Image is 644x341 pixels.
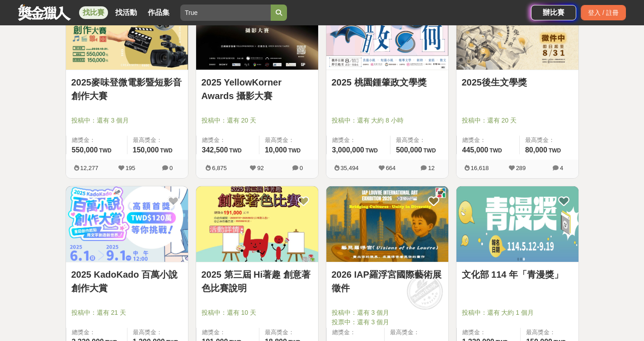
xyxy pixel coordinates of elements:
[169,165,173,171] span: 0
[72,146,98,154] span: 550,000
[71,268,183,295] a: 2025 KadoKado 百萬小說創作大賞
[462,308,573,317] span: 投稿中：還有 大約 1 個月
[332,317,443,327] span: 投票中：還有 3 個月
[202,328,254,337] span: 總獎金：
[471,165,489,171] span: 16,618
[72,136,122,145] span: 總獎金：
[112,6,141,19] a: 找活動
[196,186,318,262] a: Cover Image
[332,76,443,89] a: 2025 桃園鍾肇政文學獎
[396,136,442,145] span: 最高獎金：
[462,116,573,125] span: 投稿中：還有 20 天
[560,165,563,171] span: 4
[196,186,318,262] img: Cover Image
[71,308,183,317] span: 投稿中：還有 21 天
[133,328,183,337] span: 最高獎金：
[202,268,313,295] a: 2025 第三屆 Hi著趣 創意著色比賽說明
[428,165,434,171] span: 12
[489,147,502,154] span: TWD
[456,186,578,262] a: Cover Image
[531,5,576,20] a: 辦比賽
[462,328,515,337] span: 總獎金：
[332,268,443,295] a: 2026 IAP羅浮宮國際藝術展徵件
[516,165,526,171] span: 289
[202,136,254,145] span: 總獎金：
[332,146,364,154] span: 3,000,000
[265,136,313,145] span: 最高獎金：
[526,328,573,337] span: 最高獎金：
[462,268,573,281] a: 文化部 114 年「青漫獎」
[326,186,448,262] a: Cover Image
[525,146,547,154] span: 80,000
[133,136,183,145] span: 最高獎金：
[229,147,241,154] span: TWD
[202,116,313,125] span: 投稿中：還有 20 天
[71,76,183,103] a: 2025麥味登微電影暨短影音創作大賽
[66,186,188,262] a: Cover Image
[423,147,436,154] span: TWD
[288,147,301,154] span: TWD
[202,308,313,317] span: 投稿中：還有 10 天
[581,5,626,20] div: 登入 / 註冊
[332,116,443,125] span: 投稿中：還有 大約 8 小時
[366,147,378,154] span: TWD
[396,146,422,154] span: 500,000
[212,165,227,171] span: 6,875
[202,76,313,103] a: 2025 YellowKorner Awards 攝影大賽
[386,165,396,171] span: 664
[525,136,573,145] span: 最高獎金：
[549,147,561,154] span: TWD
[66,186,188,262] img: Cover Image
[126,165,136,171] span: 195
[144,6,173,19] a: 作品集
[462,146,489,154] span: 445,000
[71,116,183,125] span: 投稿中：還有 3 個月
[265,328,313,337] span: 最高獎金：
[133,146,159,154] span: 150,000
[390,328,443,337] span: 最高獎金：
[79,6,108,19] a: 找比賽
[99,147,111,154] span: TWD
[326,186,448,262] img: Cover Image
[300,165,303,171] span: 0
[332,328,379,337] span: 總獎金：
[462,76,573,89] a: 2025後生文學獎
[160,147,172,154] span: TWD
[341,165,359,171] span: 35,494
[202,146,228,154] span: 342,500
[80,165,99,171] span: 12,277
[462,136,514,145] span: 總獎金：
[72,328,122,337] span: 總獎金：
[456,186,578,262] img: Cover Image
[332,136,385,145] span: 總獎金：
[257,165,263,171] span: 92
[180,5,271,21] input: 翻玩臺味好乳力 等你發揮創意！
[332,308,443,317] span: 投稿中：還有 3 個月
[265,146,287,154] span: 10,000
